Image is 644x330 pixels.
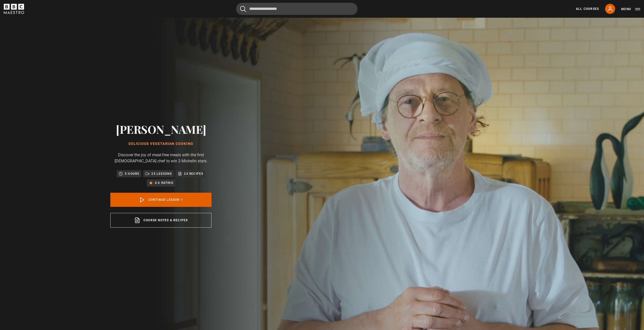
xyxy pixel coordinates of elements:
p: 4.6 rating [155,180,173,185]
a: Course notes & recipes [110,213,212,228]
button: Toggle navigation [621,7,640,12]
a: Continue lesson 1 [110,193,212,207]
svg: BBC Maestro [4,4,24,14]
p: 24 recipes [184,171,203,176]
input: Search [236,3,358,15]
h1: Delicious Vegetarian Cooking [110,142,212,146]
p: 5 hours [125,171,139,176]
a: All Courses [576,7,599,11]
p: Discover the joy of meat-free meals with the first [DEMOGRAPHIC_DATA] chef to win 3 Michelin stars. [110,152,212,164]
button: Submit the search query [240,6,246,12]
p: 25 lessons [151,171,172,176]
h2: [PERSON_NAME] [110,123,212,136]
